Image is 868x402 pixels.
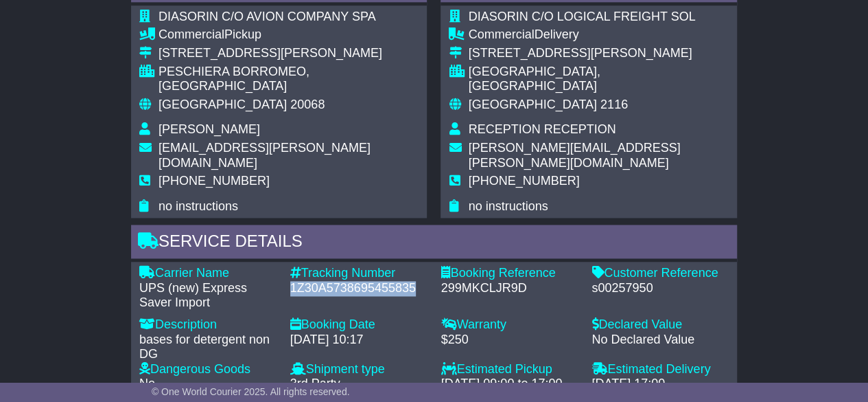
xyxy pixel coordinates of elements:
div: Description [139,317,277,333]
span: Commercial [468,27,534,41]
div: Delivery [468,27,729,43]
div: bases for detergent non DG [139,333,277,362]
span: [PHONE_NUMBER] [468,174,579,188]
div: Dangerous Goods [139,362,277,377]
div: Estimated Delivery [591,362,729,377]
span: [GEOGRAPHIC_DATA] [468,98,596,111]
div: Pickup [159,27,419,43]
span: Commercial [159,27,224,41]
div: Shipment type [290,362,427,377]
div: No Declared Value [591,333,729,348]
div: Declared Value [591,317,729,333]
div: PESCHIERA BORROMEO, [GEOGRAPHIC_DATA] [159,65,419,94]
span: [PHONE_NUMBER] [159,174,270,188]
div: Booking Date [290,317,427,333]
div: [DATE] 10:17 [290,333,427,348]
div: [DATE] 09:00 to 17:00 [441,377,578,392]
div: Warranty [441,317,578,333]
div: Carrier Name [139,266,277,281]
span: No [139,377,155,390]
span: 2116 [600,98,628,111]
span: 3rd Party [290,377,340,390]
div: Service Details [131,225,737,262]
div: Booking Reference [441,266,578,281]
span: [EMAIL_ADDRESS][PERSON_NAME][DOMAIN_NAME] [159,141,371,170]
span: no instructions [468,199,548,213]
span: DIASORIN C/O AVION COMPANY SPA [159,10,376,23]
div: 1Z30A5738695455835 [290,281,427,296]
span: [PERSON_NAME] [159,122,260,136]
div: [STREET_ADDRESS][PERSON_NAME] [468,46,729,61]
div: [GEOGRAPHIC_DATA], [GEOGRAPHIC_DATA] [468,65,729,94]
div: 299MKCLJR9D [441,281,578,296]
div: [DATE] 17:00 [591,377,729,392]
span: [PERSON_NAME][EMAIL_ADDRESS][PERSON_NAME][DOMAIN_NAME] [468,141,680,170]
span: RECEPTION RECEPTION [468,122,615,136]
div: Estimated Pickup [441,362,578,377]
div: $250 [441,333,578,348]
span: [GEOGRAPHIC_DATA] [159,98,287,111]
div: Customer Reference [591,266,729,281]
span: 20068 [290,98,325,111]
div: Tracking Number [290,266,427,281]
div: UPS (new) Express Saver Import [139,281,277,311]
span: DIASORIN C/O LOGICAL FREIGHT SOL [468,10,695,23]
div: s00257950 [591,281,729,296]
span: no instructions [159,199,238,213]
div: [STREET_ADDRESS][PERSON_NAME] [159,46,419,61]
span: © One World Courier 2025. All rights reserved. [152,386,350,397]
